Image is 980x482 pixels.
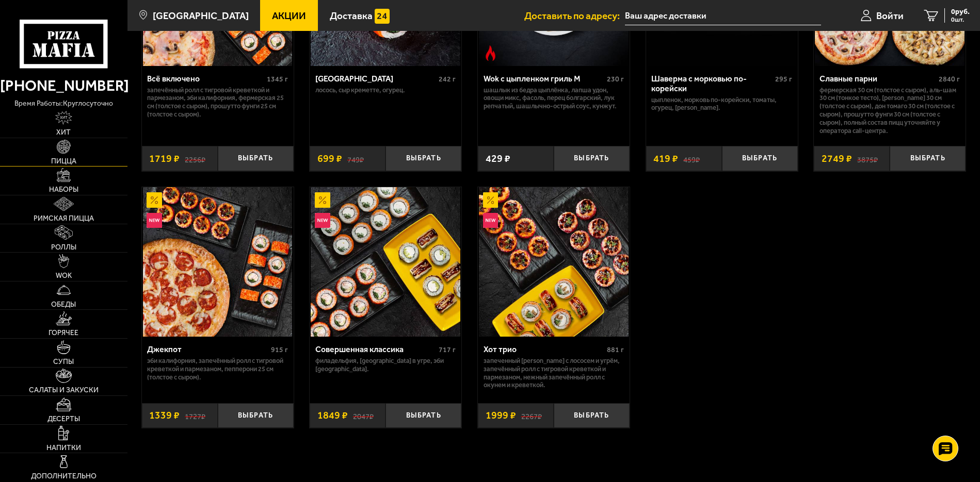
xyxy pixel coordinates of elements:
[479,187,629,337] img: Хот трио
[153,11,249,21] span: [GEOGRAPHIC_DATA]
[185,410,205,421] s: 1727 ₽
[486,154,510,164] span: 429 ₽
[385,146,461,171] button: Выбрать
[521,410,542,421] s: 2267 ₽
[651,74,772,93] div: Шаверма с морковью по-корейски
[439,75,456,84] span: 242 г
[353,410,374,421] s: 2047 ₽
[147,357,287,381] p: Эби Калифорния, Запечённый ролл с тигровой креветкой и пармезаном, Пепперони 25 см (толстое с сыр...
[484,344,604,354] div: Хот трио
[625,6,821,25] input: Ваш адрес доставки
[315,74,436,84] div: [GEOGRAPHIC_DATA]
[51,301,76,308] span: Обеды
[49,186,78,193] span: Наборы
[142,187,294,337] a: АкционныйНовинкаДжекпот
[775,75,792,84] span: 295 г
[29,387,99,394] span: Салаты и закуски
[890,146,966,171] button: Выбрать
[315,344,436,354] div: Совершенная классика
[554,146,630,171] button: Выбрать
[218,146,294,171] button: Выбрать
[147,86,287,119] p: Запечённый ролл с тигровой креветкой и пармезаном, Эби Калифорния, Фермерская 25 см (толстое с сы...
[218,403,294,428] button: Выбрать
[310,187,461,337] a: АкционныйНовинкаСовершенная классика
[484,74,604,84] div: Wok с цыпленком гриль M
[311,187,460,337] img: Совершенная классика
[483,213,499,228] img: Новинка
[951,8,970,15] span: 0 руб.
[820,86,960,135] p: Фермерская 30 см (толстое с сыром), Аль-Шам 30 см (тонкое тесто), [PERSON_NAME] 30 см (толстое с ...
[34,215,94,222] span: Римская пицца
[554,403,630,428] button: Выбрать
[56,272,72,279] span: WOK
[722,146,798,171] button: Выбрать
[653,154,678,164] span: 419 ₽
[267,75,288,84] span: 1345 г
[271,345,288,354] span: 915 г
[486,410,516,421] span: 1999 ₽
[347,154,364,164] s: 749 ₽
[51,158,76,165] span: Пицца
[47,415,80,423] span: Десерты
[857,154,878,164] s: 3875 ₽
[56,129,71,136] span: Хит
[315,192,330,208] img: Акционный
[820,74,936,84] div: Славные парни
[317,410,348,421] span: 1849 ₽
[147,192,162,208] img: Акционный
[147,344,268,354] div: Джекпот
[149,410,180,421] span: 1339 ₽
[330,11,373,21] span: Доставка
[31,473,97,480] span: Дополнительно
[484,357,624,389] p: Запеченный [PERSON_NAME] с лососем и угрём, Запечённый ролл с тигровой креветкой и пармезаном, Не...
[607,345,624,354] span: 881 г
[46,444,81,452] span: Напитки
[951,16,970,23] span: 0 шт.
[147,74,264,84] div: Всё включено
[272,11,306,21] span: Акции
[315,213,330,228] img: Новинка
[483,192,499,208] img: Акционный
[185,154,205,164] s: 2256 ₽
[484,86,624,110] p: шашлык из бедра цыплёнка, лапша удон, овощи микс, фасоль, перец болгарский, лук репчатый, шашлычн...
[651,96,792,112] p: цыпленок, морковь по-корейски, томаты, огурец, [PERSON_NAME].
[149,154,180,164] span: 1719 ₽
[315,86,456,94] p: лосось, Сыр креметте, огурец.
[375,9,390,24] img: 15daf4d41897b9f0e9f617042186c801.svg
[315,357,456,373] p: Филадельфия, [GEOGRAPHIC_DATA] в угре, Эби [GEOGRAPHIC_DATA].
[822,154,852,164] span: 2749 ₽
[939,75,960,84] span: 2840 г
[876,11,904,21] span: Войти
[683,154,700,164] s: 459 ₽
[53,358,74,365] span: Супы
[51,244,76,251] span: Роллы
[385,403,461,428] button: Выбрать
[317,154,342,164] span: 699 ₽
[607,75,624,84] span: 230 г
[143,187,293,337] img: Джекпот
[147,213,162,228] img: Новинка
[439,345,456,354] span: 717 г
[483,45,499,61] img: Острое блюдо
[49,329,78,337] span: Горячее
[524,11,625,21] span: Доставить по адресу:
[478,187,630,337] a: АкционныйНовинкаХот трио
